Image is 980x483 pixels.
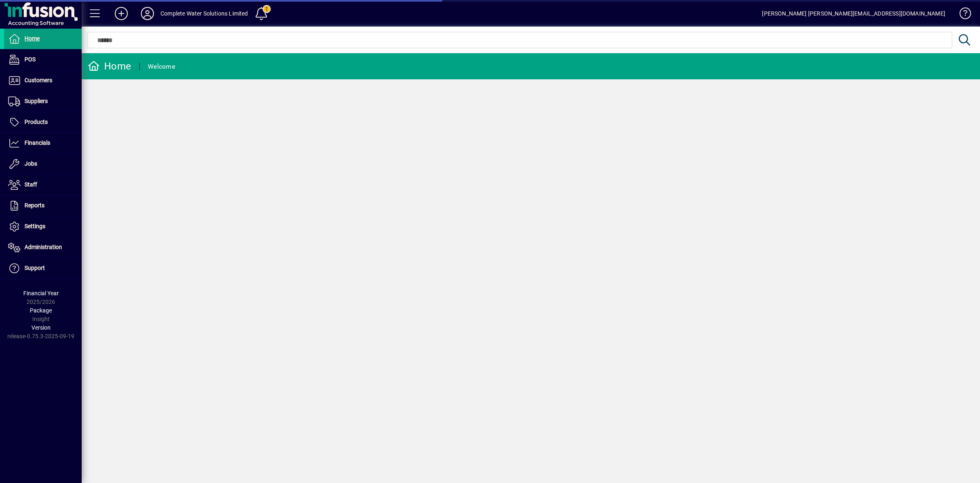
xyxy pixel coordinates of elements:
[24,56,36,63] span: POS
[4,237,82,258] a: Administration
[24,244,62,250] span: Administration
[24,35,40,42] span: Home
[24,223,45,229] span: Settings
[24,139,50,146] span: Financials
[4,175,82,195] a: Staff
[148,60,175,73] div: Welcome
[4,112,82,133] a: Products
[24,181,37,188] span: Staff
[4,195,82,216] a: Reports
[134,6,160,21] button: Profile
[953,2,970,28] a: Knowledge Base
[24,77,52,83] span: Customers
[108,6,134,21] button: Add
[24,265,45,271] span: Support
[31,324,51,331] span: Version
[88,60,131,73] div: Home
[160,7,248,20] div: Complete Water Solutions Limited
[23,290,59,297] span: Financial Year
[30,307,52,314] span: Package
[24,119,48,125] span: Products
[4,216,82,237] a: Settings
[4,70,82,91] a: Customers
[4,91,82,112] a: Suppliers
[762,7,945,20] div: [PERSON_NAME] [PERSON_NAME][EMAIL_ADDRESS][DOMAIN_NAME]
[4,258,82,279] a: Support
[24,160,37,167] span: Jobs
[4,133,82,153] a: Financials
[4,49,82,70] a: POS
[4,154,82,174] a: Jobs
[24,98,48,104] span: Suppliers
[24,202,45,209] span: Reports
